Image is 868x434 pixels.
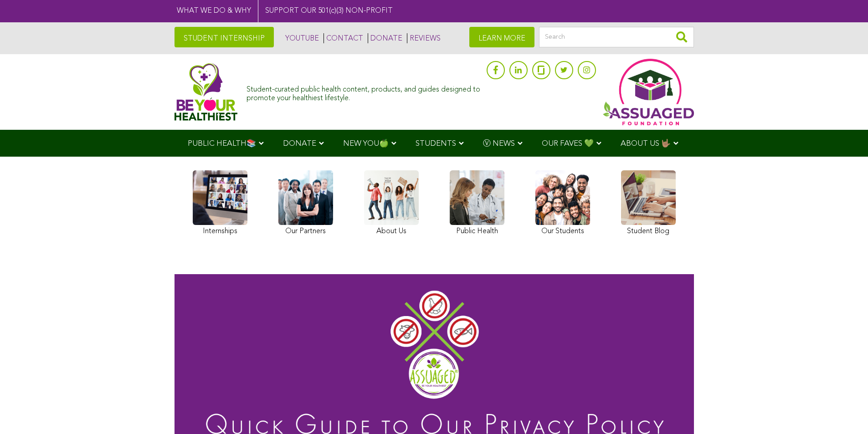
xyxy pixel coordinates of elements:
[407,33,441,43] a: REVIEWS
[283,33,319,43] a: YOUTUBE
[175,27,274,47] a: STUDENT INTERNSHIP
[603,59,694,125] img: Assuaged App
[469,27,534,47] a: LEARN MORE
[188,140,256,148] span: PUBLIC HEALTH📚
[175,130,694,157] div: Navigation Menu
[416,140,456,148] span: STUDENTS
[247,81,482,103] div: Student-curated public health content, products, and guides designed to promote your healthiest l...
[542,140,594,148] span: OUR FAVES 💚
[822,390,868,434] iframe: Chat Widget
[324,33,363,43] a: CONTACT
[483,140,515,148] span: Ⓥ NEWS
[343,140,389,148] span: NEW YOU🍏
[621,140,671,148] span: ABOUT US 🤟🏽
[538,66,544,75] img: glassdoor
[539,27,694,47] input: Search
[175,63,238,121] img: Assuaged
[368,33,402,43] a: DONATE
[283,140,316,148] span: DONATE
